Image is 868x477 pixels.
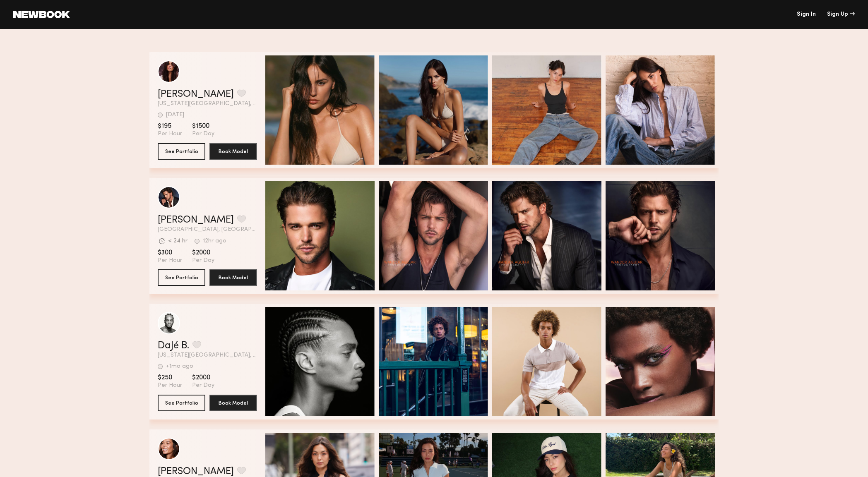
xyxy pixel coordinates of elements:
span: $250 [158,374,182,382]
span: $300 [158,249,182,257]
span: Per Hour [158,130,182,138]
button: See Portfolio [158,269,205,286]
span: Per Day [192,130,214,138]
span: $1500 [192,122,214,130]
button: See Portfolio [158,395,205,411]
span: $2000 [192,374,214,382]
span: [US_STATE][GEOGRAPHIC_DATA], [GEOGRAPHIC_DATA] [158,101,257,107]
span: Per Day [192,382,214,389]
div: Sign Up [827,12,855,17]
div: 12hr ago [203,238,226,244]
div: [DATE] [166,112,184,118]
button: See Portfolio [158,143,205,160]
span: Per Hour [158,257,182,264]
a: [PERSON_NAME] [158,467,234,477]
a: Sign In [797,12,816,17]
span: Per Day [192,257,214,264]
a: [PERSON_NAME] [158,215,234,225]
span: Per Hour [158,382,182,389]
span: $2000 [192,249,214,257]
div: +1mo ago [166,364,193,369]
div: < 24 hr [168,238,188,244]
span: [GEOGRAPHIC_DATA], [GEOGRAPHIC_DATA] [158,227,257,233]
span: $195 [158,122,182,130]
a: DaJé B. [158,341,189,351]
button: Book Model [209,143,257,160]
button: Book Model [209,395,257,411]
button: Book Model [209,269,257,286]
a: [PERSON_NAME] [158,89,234,99]
span: [US_STATE][GEOGRAPHIC_DATA], [GEOGRAPHIC_DATA] [158,352,257,358]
